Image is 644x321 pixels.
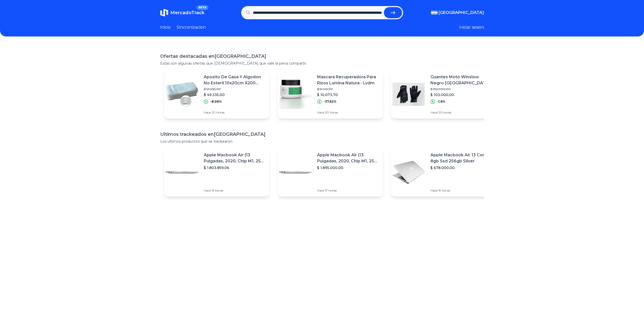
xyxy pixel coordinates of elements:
[204,87,265,91] p: $ 53.658,00
[391,77,426,112] img: Featured image
[278,148,383,197] a: Featured imageApple Macbook Air (13 Pulgadas, 2020, Chip M1, 256 Gb De Ssd, 8 Gb De Ram) - Plata$...
[204,165,265,170] p: $ 1.803.859,06
[317,87,379,91] p: $ 16.149,90
[430,110,492,115] p: Hace 20 horas
[164,77,200,112] img: Featured image
[391,155,426,190] img: Featured image
[177,24,206,30] a: Sincronizacion
[160,53,484,60] h1: Ofertas destacadas en [GEOGRAPHIC_DATA]
[430,74,492,86] p: Guantes Moto Winslow Negro [GEOGRAPHIC_DATA] Talle S
[278,77,313,112] img: Featured image
[164,155,200,190] img: Featured image
[196,5,208,10] span: BETA
[204,92,265,97] p: $ 49.335,00
[317,92,379,97] p: $ 10.073,70
[164,148,269,197] a: Featured imageApple Macbook Air (13 Pulgadas, 2020, Chip M1, 256 Gb De Ssd, 8 Gb De Ram) - Plata$...
[160,9,204,17] a: MercadoTrackBETA
[204,188,265,193] p: Hace 13 horas
[430,152,492,164] p: Apple Macbook Air 13 Core I5 8gb Ssd 256gb Silver
[391,70,496,119] a: Featured imageGuantes Moto Winslow Negro [GEOGRAPHIC_DATA] Talle S$ 105.000,00$ 103.000,00-1,9%Ha...
[170,10,204,15] span: MercadoTrack
[430,165,492,170] p: $ 678.000,00
[204,110,265,115] p: Hace 20 horas
[431,10,484,16] button: [GEOGRAPHIC_DATA]
[317,188,379,193] p: Hace 17 horas
[391,148,496,197] a: Featured imageApple Macbook Air 13 Core I5 8gb Ssd 256gb Silver$ 678.000,00Hace 19 horas
[160,61,484,66] p: Estas son algunas ofertas que [DEMOGRAPHIC_DATA] que vale la pena compartir.
[160,131,484,138] h1: Ultimos trackeados en [GEOGRAPHIC_DATA]
[317,165,379,170] p: $ 1.895.000,00
[317,152,379,164] p: Apple Macbook Air (13 Pulgadas, 2020, Chip M1, 256 Gb De Ssd, 8 Gb De Ram) - Plata
[204,74,265,86] p: Aposito De Gasa Y Algodon No Esteril 10x20cm X200 Unidades
[430,188,492,193] p: Hace 19 horas
[459,24,484,30] button: Iniciar sesion
[317,110,379,115] p: Hace 20 horas
[439,10,484,16] span: [GEOGRAPHIC_DATA]
[160,9,168,17] img: MercadoTrack
[204,152,265,164] p: Apple Macbook Air (13 Pulgadas, 2020, Chip M1, 256 Gb De Ssd, 8 Gb De Ram) - Plata
[324,100,337,104] p: -37,62%
[278,155,313,190] img: Featured image
[317,74,379,86] p: Mascara Recuperadora Para Rizos Lumina Natura - Lvdm
[278,70,383,119] a: Featured imageMascara Recuperadora Para Rizos Lumina Natura - Lvdm$ 16.149,90$ 10.073,70-37,62%Ha...
[437,100,445,104] p: -1,9%
[160,139,484,144] p: Los ultimos productos que se trackearon.
[431,11,438,15] img: Argentina
[164,70,269,119] a: Featured imageAposito De Gasa Y Algodon No Esteril 10x20cm X200 Unidades$ 53.658,00$ 49.335,00-8,...
[430,87,492,91] p: $ 105.000,00
[430,92,492,97] p: $ 103.000,00
[210,100,222,104] p: -8,06%
[160,24,171,30] a: Inicio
